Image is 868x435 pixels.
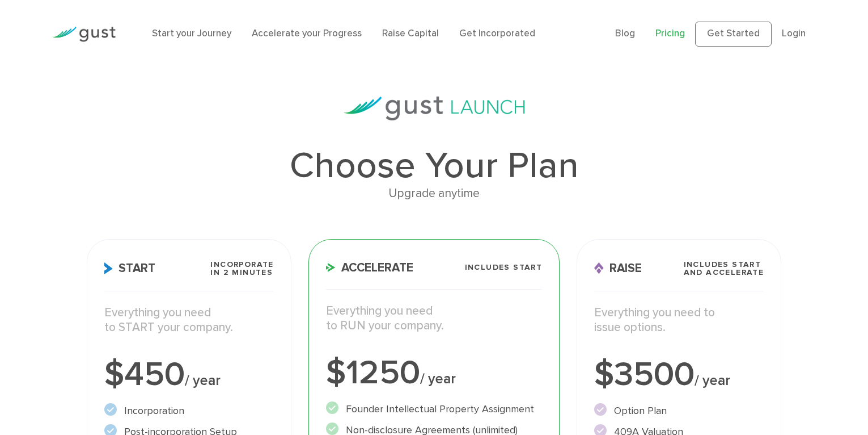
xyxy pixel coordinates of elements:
[782,28,806,39] a: Login
[326,304,542,334] p: Everything you need to RUN your company.
[326,262,413,274] span: Accelerate
[104,358,274,392] div: $450
[684,261,764,277] span: Includes START and ACCELERATE
[382,28,439,39] a: Raise Capital
[465,263,543,271] span: Includes START
[326,263,336,272] img: Accelerate Icon
[344,97,525,120] img: gust-launch-logos.svg
[655,28,685,39] a: Pricing
[87,148,781,184] h1: Choose Your Plan
[420,370,456,387] span: / year
[326,356,542,390] div: $1250
[594,403,764,419] li: Option Plan
[594,262,642,274] span: Raise
[615,28,635,39] a: Blog
[104,403,274,419] li: Incorporation
[104,262,113,274] img: Start Icon X2
[695,22,772,47] a: Get Started
[326,401,542,417] li: Founder Intellectual Property Assignment
[459,28,535,39] a: Get Incorporated
[152,28,231,39] a: Start your Journey
[594,262,604,274] img: Raise Icon
[52,27,116,42] img: Gust Logo
[104,306,274,336] p: Everything you need to START your company.
[87,184,781,203] div: Upgrade anytime
[104,262,155,274] span: Start
[252,28,362,39] a: Accelerate your Progress
[695,372,730,389] span: / year
[210,261,273,277] span: Incorporate in 2 Minutes
[185,372,221,389] span: / year
[594,358,764,392] div: $3500
[594,306,764,336] p: Everything you need to issue options.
